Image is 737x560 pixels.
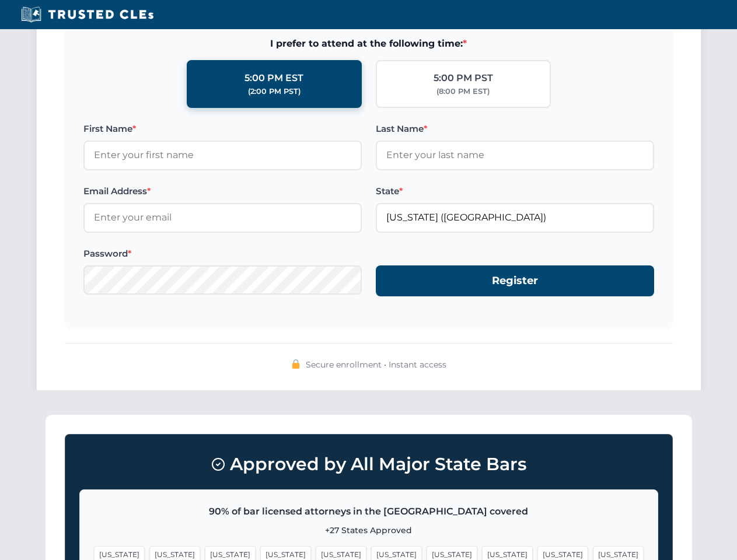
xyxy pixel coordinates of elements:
[244,71,303,86] div: 5:00 PM EST
[83,141,362,170] input: Enter your first name
[94,524,644,537] p: +27 States Approved
[83,203,362,232] input: Enter your email
[376,141,654,170] input: Enter your last name
[436,86,490,97] div: (8:00 PM EST)
[83,36,654,51] span: I prefer to attend at the following time:
[376,203,654,232] input: Florida (FL)
[83,122,362,136] label: First Name
[376,265,654,296] button: Register
[376,122,654,136] label: Last Name
[94,504,644,519] p: 90% of bar licensed attorneys in the [GEOGRAPHIC_DATA] covered
[291,359,301,369] img: 🔒
[79,449,658,480] h3: Approved by All Major State Bars
[376,184,654,198] label: State
[83,184,362,198] label: Email Address
[306,358,446,371] span: Secure enrollment • Instant access
[18,6,157,23] img: Trusted CLEs
[83,247,362,261] label: Password
[248,86,301,97] div: (2:00 PM PST)
[434,71,493,86] div: 5:00 PM PST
